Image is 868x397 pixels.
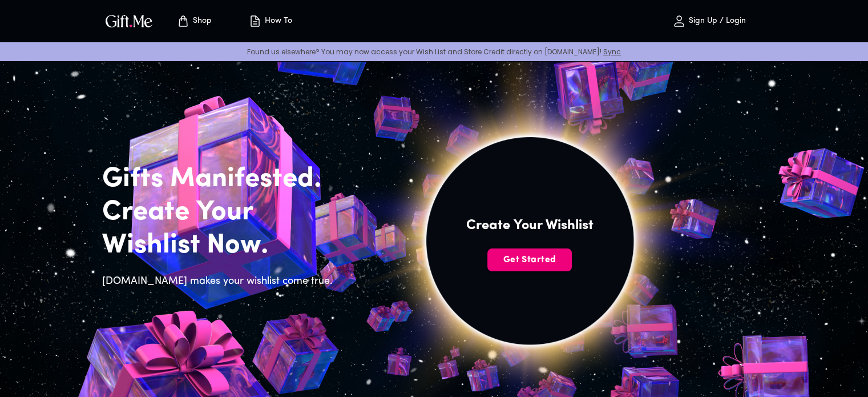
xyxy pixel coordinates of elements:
[190,17,212,26] p: Shop
[102,229,340,262] h2: Wishlist Now.
[603,47,621,57] a: Sync
[102,274,340,290] h6: [DOMAIN_NAME] makes your wishlist come true.
[102,163,340,196] h2: Gifts Manifested.
[163,3,225,39] button: Store page
[466,216,594,235] h4: Create Your Wishlist
[103,13,155,29] img: GiftMe Logo
[239,3,302,39] button: How To
[102,14,156,28] button: GiftMe Logo
[262,17,292,26] p: How To
[248,14,262,28] img: how-to.svg
[487,248,572,271] button: Get Started
[9,47,859,57] p: Found us elsewhere? You may now access your Wish List and Store Credit directly on [DOMAIN_NAME]!
[102,196,340,229] h2: Create Your
[487,254,572,266] span: Get Started
[652,3,766,39] button: Sign Up / Login
[686,17,746,26] p: Sign Up / Login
